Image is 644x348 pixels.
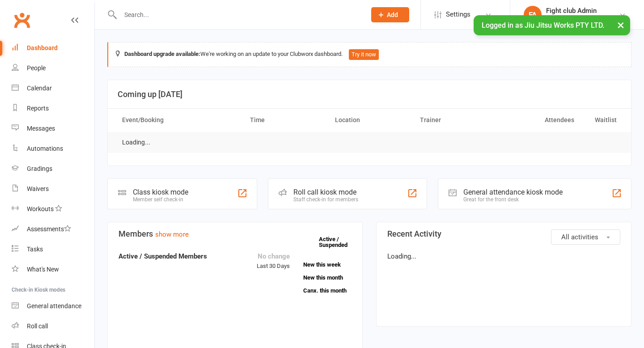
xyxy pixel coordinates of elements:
a: Calendar [12,78,94,98]
th: Attendees [497,109,582,132]
th: Event/Booking [114,109,242,132]
div: Fight club Admin [546,7,613,15]
a: Dashboard [12,38,94,58]
div: Reports [27,105,49,112]
div: Last 30 Days [257,251,290,271]
a: Automations [12,139,94,159]
th: Time [242,109,327,132]
span: Add [387,11,398,18]
button: Try it now [349,49,379,60]
a: Gradings [12,159,94,179]
h3: Members [119,229,352,238]
a: New this week [303,262,352,267]
th: Location [327,109,412,132]
div: No change [257,251,290,262]
span: Logged in as Jiu Jitsu Works PTY LTD. [482,21,604,30]
a: Tasks [12,239,94,259]
div: Staff check-in for members [293,196,358,203]
div: Great for the front desk [463,196,563,203]
a: General attendance kiosk mode [12,296,94,316]
div: Roll call kiosk mode [293,188,358,196]
a: show more [155,230,189,238]
a: Roll call [12,316,94,336]
div: General attendance kiosk mode [463,188,563,196]
input: Search... [118,8,360,21]
div: FA [524,6,542,24]
p: Loading... [387,251,620,262]
a: Clubworx [11,9,33,31]
a: Reports [12,98,94,119]
h3: Recent Activity [387,229,620,238]
div: Calendar [27,85,52,92]
div: Gradings [27,165,52,172]
strong: Active / Suspended Members [119,252,207,260]
button: × [613,15,629,34]
div: Dashboard [27,44,58,51]
td: Loading... [114,132,158,153]
div: Waivers [27,185,49,192]
a: Active / Suspended [319,229,358,255]
a: New this month [303,275,352,280]
div: We're working on an update to your Clubworx dashboard. [107,42,631,67]
th: Trainer [412,109,497,132]
a: What's New [12,259,94,280]
div: Member self check-in [133,196,188,203]
div: Workouts [27,205,54,212]
div: Tasks [27,246,43,253]
a: Messages [12,119,94,139]
a: Canx. this month [303,288,352,293]
div: Automations [27,145,63,152]
a: People [12,58,94,78]
div: What's New [27,266,59,273]
div: Messages [27,125,55,132]
a: Workouts [12,199,94,219]
div: General attendance [27,302,81,310]
strong: Dashboard upgrade available: [124,51,200,57]
div: People [27,64,46,72]
div: Assessments [27,225,71,233]
div: Class kiosk mode [133,188,188,196]
h3: Coming up [DATE] [118,90,621,99]
a: Waivers [12,179,94,199]
button: Add [371,7,409,22]
div: Roll call [27,323,48,330]
span: All activities [561,233,598,241]
a: Assessments [12,219,94,239]
th: Waitlist [582,109,625,132]
span: Settings [446,4,470,25]
div: Jiu Jitsu Works PTY LTD [546,15,613,23]
button: All activities [551,229,620,245]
